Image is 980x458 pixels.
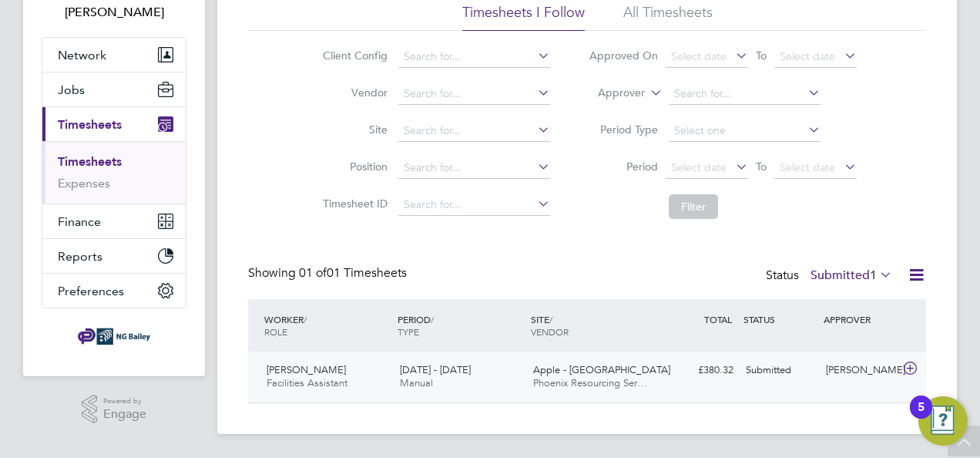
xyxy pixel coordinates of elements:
[589,49,658,62] label: Approved On
[42,204,186,238] button: Finance
[533,376,647,389] span: Phoenix Resourcing Ser…
[918,407,925,427] div: 5
[589,160,658,173] label: Period
[267,363,346,376] span: [PERSON_NAME]
[42,3,186,22] span: Danielle Cole
[267,376,347,389] span: Facilities Assistant
[669,120,821,142] input: Select one
[58,284,124,298] span: Preferences
[103,408,146,421] span: Engage
[549,313,552,325] span: /
[58,249,102,264] span: Reports
[42,141,186,204] div: Timesheets
[400,363,471,376] span: [DATE] - [DATE]
[533,363,670,376] span: Apple - [GEOGRAPHIC_DATA]
[659,358,740,383] div: £380.32
[299,265,407,281] span: 01 Timesheets
[58,214,101,229] span: Finance
[42,324,186,349] a: Go to home page
[260,305,394,345] div: WORKER
[820,358,900,383] div: [PERSON_NAME]
[58,83,85,97] span: Jobs
[576,86,645,101] label: Approver
[78,324,150,349] img: ngbailey-logo-retina.png
[398,46,550,68] input: Search for...
[58,176,110,190] a: Expenses
[318,160,388,173] label: Position
[103,395,146,408] span: Powered by
[870,268,877,283] span: 1
[780,49,835,63] span: Select date
[58,117,122,132] span: Timesheets
[918,396,968,446] button: Open Resource Center, 5 new notifications
[304,313,307,325] span: /
[751,157,771,177] span: To
[42,107,186,141] button: Timesheets
[669,194,718,219] button: Filter
[42,239,186,273] button: Reports
[623,3,713,31] li: All Timesheets
[248,265,410,281] div: Showing
[400,376,433,389] span: Manual
[589,123,658,136] label: Period Type
[318,197,388,210] label: Timesheet ID
[299,265,327,281] span: 01 of
[42,72,186,106] button: Jobs
[669,83,821,105] input: Search for...
[704,313,732,325] span: TOTAL
[398,83,550,105] input: Search for...
[671,49,727,63] span: Select date
[740,358,820,383] div: Submitted
[318,123,388,136] label: Site
[671,160,727,174] span: Select date
[462,3,585,31] li: Timesheets I Follow
[42,274,186,308] button: Preferences
[751,45,771,66] span: To
[398,157,550,179] input: Search for...
[58,48,106,62] span: Network
[740,305,820,333] div: STATUS
[398,120,550,142] input: Search for...
[820,305,900,333] div: APPROVER
[780,160,835,174] span: Select date
[82,395,147,424] a: Powered byEngage
[58,154,122,169] a: Timesheets
[527,305,660,345] div: SITE
[766,265,895,287] div: Status
[318,49,388,62] label: Client Config
[398,325,419,338] span: TYPE
[811,268,892,283] label: Submitted
[394,305,527,345] div: PERIOD
[531,325,569,338] span: VENDOR
[431,313,434,325] span: /
[264,325,287,338] span: ROLE
[318,86,388,99] label: Vendor
[42,38,186,72] button: Network
[398,194,550,216] input: Search for...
